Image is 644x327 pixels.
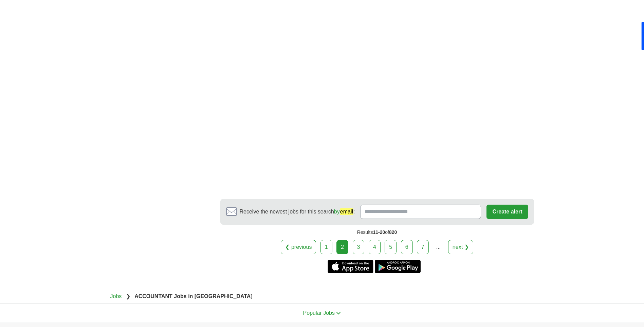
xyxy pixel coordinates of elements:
a: 5 [385,240,397,254]
a: Get the Android app [375,260,421,273]
span: Receive the newest jobs for this search : [240,208,355,216]
div: 2 [336,240,348,254]
strong: ACCOUNTANT Jobs in [GEOGRAPHIC_DATA] [134,293,253,299]
span: ❯ [126,293,130,299]
em: email [340,208,353,215]
a: 3 [353,240,365,254]
a: Get the iPhone app [328,260,373,273]
a: ❮ previous [281,240,316,254]
div: ... [431,240,445,254]
a: 4 [369,240,381,254]
img: toggle icon [336,312,341,315]
a: byemail [334,208,353,215]
span: 820 [389,229,397,235]
span: Popular Jobs [303,310,335,316]
a: 7 [417,240,429,254]
a: next ❯ [448,240,473,254]
div: Results of [220,225,534,240]
a: 6 [401,240,413,254]
a: 1 [320,240,332,254]
a: Jobs [110,293,122,299]
span: 11-20 [373,229,385,235]
button: Create alert [486,205,528,219]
